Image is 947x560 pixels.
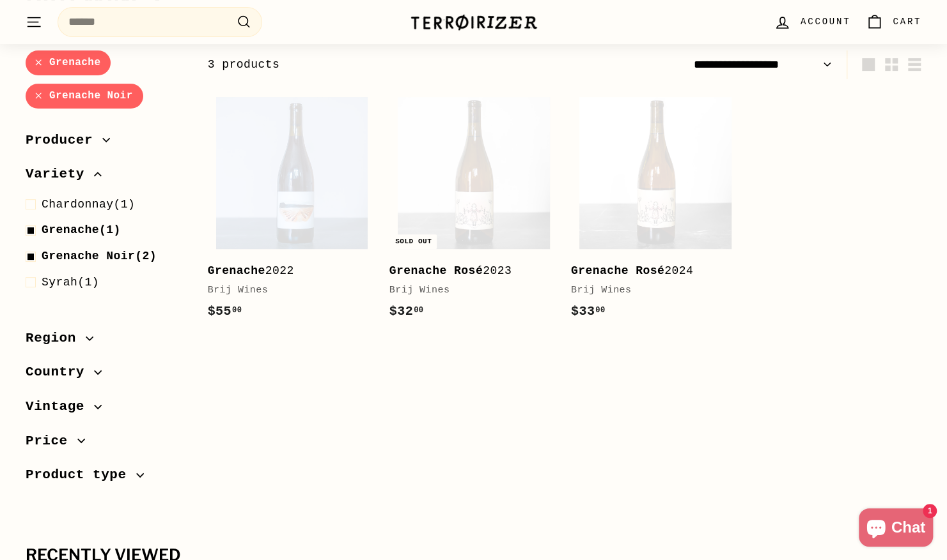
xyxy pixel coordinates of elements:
[26,430,77,452] span: Price
[232,306,242,315] sup: 00
[26,163,94,185] span: Variety
[42,198,114,211] span: Chardonnay
[571,264,664,277] b: Grenache Rosé
[26,130,102,151] span: Producer
[26,126,187,161] button: Producer
[571,304,606,319] span: $33
[26,358,187,393] button: Country
[389,283,545,298] div: Brij Wines
[208,304,242,319] span: $55
[855,508,937,550] inbox-online-store-chat: Shopify online store chat
[389,304,424,319] span: $32
[42,247,157,266] span: (2)
[208,56,565,74] div: 3 products
[390,234,437,249] div: Sold out
[26,324,187,359] button: Region
[208,262,364,280] div: 2022
[208,283,364,298] div: Brij Wines
[208,89,377,335] a: Grenache2022Brij Wines
[42,250,135,262] span: Grenache Noir
[42,195,135,214] span: (1)
[42,273,99,292] span: (1)
[26,50,111,75] a: Grenache
[389,89,558,335] a: Sold out Grenache Rosé2023Brij Wines
[42,221,121,239] span: (1)
[571,283,727,298] div: Brij Wines
[26,464,136,486] span: Product type
[42,276,77,289] span: Syrah
[389,262,545,280] div: 2023
[26,328,86,349] span: Region
[893,15,921,29] span: Cart
[208,264,265,277] b: Grenache
[571,89,740,335] a: Grenache Rosé2024Brij Wines
[26,461,187,496] button: Product type
[26,393,187,427] button: Vintage
[26,396,94,418] span: Vintage
[26,84,143,109] a: Grenache Noir
[595,306,605,315] sup: 00
[858,3,929,41] a: Cart
[414,306,423,315] sup: 00
[389,264,483,277] b: Grenache Rosé
[766,3,858,41] a: Account
[26,160,187,195] button: Variety
[26,361,94,383] span: Country
[801,15,850,29] span: Account
[42,223,99,236] span: Grenache
[26,427,187,462] button: Price
[571,262,727,280] div: 2024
